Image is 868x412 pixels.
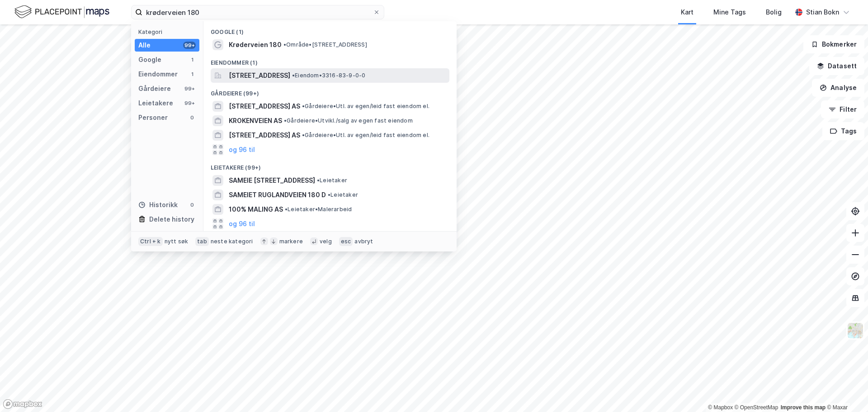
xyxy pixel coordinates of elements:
[781,404,826,411] a: Improve this map
[138,69,178,80] div: Eiendommer
[229,218,255,229] button: og 96 til
[189,114,196,121] div: 0
[283,41,367,48] span: Område • [STREET_ADDRESS]
[203,52,457,68] div: Eiendommer (1)
[821,100,864,118] button: Filter
[292,72,365,79] span: Eiendom • 3316-83-9-0-0
[806,7,839,18] div: Stian Bokn
[142,5,373,19] input: Søk på adresse, matrikkel, gårdeiere, leietakere eller personer
[165,238,189,245] div: nytt søk
[229,144,255,155] button: og 96 til
[183,99,196,107] div: 99+
[713,7,746,18] div: Mine Tags
[283,41,286,48] span: •
[285,206,288,213] span: •
[847,322,864,339] img: Z
[229,70,290,81] span: [STREET_ADDRESS]
[354,238,373,245] div: avbryt
[735,404,778,411] a: OpenStreetMap
[138,199,178,210] div: Historikk
[285,206,352,213] span: Leietaker • Malerarbeid
[229,175,315,186] span: SAMEIE [STREET_ADDRESS]
[138,83,171,94] div: Gårdeiere
[302,103,429,110] span: Gårdeiere • Utl. av egen/leid fast eiendom el.
[328,191,358,199] span: Leietaker
[279,238,303,245] div: markere
[317,177,347,184] span: Leietaker
[229,130,300,141] span: [STREET_ADDRESS] AS
[339,237,353,246] div: esc
[189,56,196,63] div: 1
[189,71,196,78] div: 1
[211,238,253,245] div: neste kategori
[149,214,194,225] div: Delete history
[203,21,457,38] div: Google (1)
[183,42,196,49] div: 99+
[812,79,864,97] button: Analyse
[138,40,151,51] div: Alle
[138,28,199,35] div: Kategori
[822,122,864,140] button: Tags
[284,117,413,124] span: Gårdeiere • Utvikl./salg av egen fast eiendom
[284,117,287,124] span: •
[14,4,109,20] img: logo.f888ab2527a4732fd821a326f86c7f29.svg
[320,238,332,245] div: velg
[229,115,282,126] span: KROKENVEIEN AS
[708,404,733,411] a: Mapbox
[809,57,864,75] button: Datasett
[138,237,163,246] div: Ctrl + k
[766,7,782,18] div: Bolig
[302,132,305,138] span: •
[183,85,196,92] div: 99+
[302,103,305,109] span: •
[681,7,693,18] div: Kart
[229,189,326,200] span: SAMEIET RUGLANDVEIEN 180 D
[823,369,868,412] div: Kontrollprogram for chat
[3,399,42,409] a: Mapbox homepage
[203,157,457,173] div: Leietakere (99+)
[803,35,864,53] button: Bokmerker
[317,177,320,184] span: •
[138,98,173,109] div: Leietakere
[229,39,282,50] span: Krøderveien 180
[189,201,196,208] div: 0
[229,101,300,112] span: [STREET_ADDRESS] AS
[195,237,209,246] div: tab
[328,191,330,198] span: •
[203,83,457,99] div: Gårdeiere (99+)
[138,54,161,65] div: Google
[823,369,868,412] iframe: Chat Widget
[138,112,168,123] div: Personer
[302,132,429,139] span: Gårdeiere • Utl. av egen/leid fast eiendom el.
[229,204,283,215] span: 100% MALING AS
[292,72,295,79] span: •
